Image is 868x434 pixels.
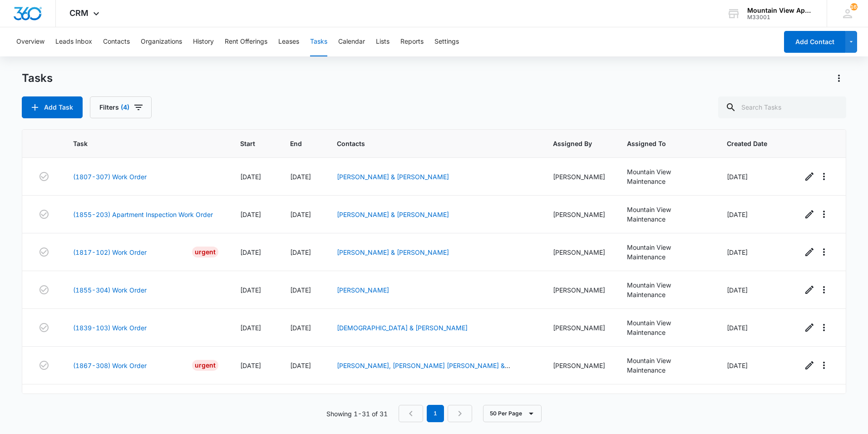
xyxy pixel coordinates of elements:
button: Add Contact [784,31,845,53]
div: [PERSON_NAME] [553,247,605,257]
span: 162 [850,3,858,10]
button: History [193,27,214,56]
span: [DATE] [727,286,748,294]
button: Leads Inbox [55,27,92,56]
span: [DATE] [240,248,261,256]
div: account id [747,14,814,20]
button: Actions [832,71,846,86]
span: CRM [69,8,89,18]
div: Mountain View Maintenance [627,280,705,299]
button: Filters(4) [90,96,152,118]
a: (1855-304) Work Order [73,285,147,295]
div: account name [747,7,814,14]
button: Settings [434,27,459,56]
div: Mountain View Maintenance [627,205,705,224]
span: Start [240,139,255,148]
span: Created Date [727,139,767,148]
span: [DATE] [727,248,748,256]
button: Calendar [338,27,365,56]
span: Assigned By [553,139,592,148]
a: [PERSON_NAME], [PERSON_NAME] [PERSON_NAME] & [PERSON_NAME] [337,362,510,379]
a: (1855-203) Apartment Inspection Work Order [73,210,213,219]
div: notifications count [850,3,858,10]
a: (1807-307) Work Order [73,172,147,182]
button: Overview [16,27,44,56]
span: [DATE] [290,324,311,332]
a: [PERSON_NAME] [337,286,389,294]
button: Organizations [141,27,182,56]
span: Task [73,139,205,148]
span: End [290,139,302,148]
span: [DATE] [727,324,748,332]
a: (1867-308) Work Order [73,361,147,370]
button: Add Task [22,96,83,118]
span: [DATE] [727,173,748,181]
span: Contacts [337,139,518,148]
span: [DATE] [240,211,261,218]
button: Contacts [103,27,130,56]
div: Urgent [192,247,218,257]
span: [DATE] [240,173,261,181]
span: (4) [121,104,129,111]
p: Showing 1-31 of 31 [326,409,388,419]
button: Reports [400,27,424,56]
span: [DATE] [290,211,311,218]
span: [DATE] [290,248,311,256]
div: Mountain View Maintenance [627,318,705,337]
a: (1817-102) Work Order [73,247,147,257]
button: Rent Offerings [225,27,267,56]
span: [DATE] [290,173,311,181]
button: Lists [376,27,390,56]
div: [PERSON_NAME] [553,210,605,219]
button: 50 Per Page [483,405,542,422]
span: [DATE] [727,362,748,369]
button: Leases [278,27,299,56]
div: Mountain View Maintenance [627,242,705,262]
h1: Tasks [22,71,53,85]
span: [DATE] [240,362,261,369]
nav: Pagination [399,405,472,422]
button: Tasks [310,27,327,56]
span: [DATE] [240,286,261,294]
span: [DATE] [727,211,748,218]
span: Assigned To [627,139,692,148]
a: [PERSON_NAME] & [PERSON_NAME] [337,211,449,218]
div: Mountain View Maintenance [627,167,705,186]
input: Search Tasks [718,96,846,118]
a: [PERSON_NAME] & [PERSON_NAME] [337,248,449,256]
div: [PERSON_NAME] [553,172,605,182]
div: Mountain View Maintenance [627,356,705,375]
span: [DATE] [290,286,311,294]
div: [PERSON_NAME] [553,323,605,333]
span: [DATE] [240,324,261,332]
div: [PERSON_NAME] [553,361,605,370]
div: [PERSON_NAME] [553,285,605,295]
div: Urgent [192,360,218,371]
em: 1 [427,405,444,422]
span: [DATE] [290,362,311,369]
a: [PERSON_NAME] & [PERSON_NAME] [337,173,449,181]
a: (1839-103) Work Order [73,323,147,333]
a: [DEMOGRAPHIC_DATA] & [PERSON_NAME] [337,324,468,332]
